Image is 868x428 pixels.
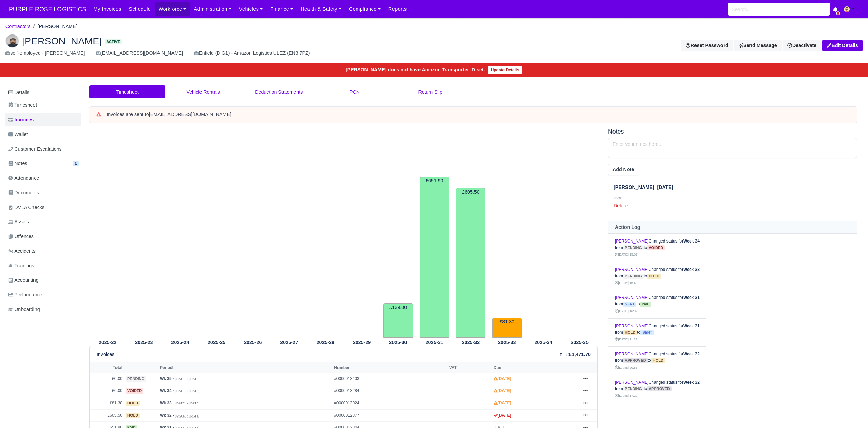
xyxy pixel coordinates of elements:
strong: Week 31 [683,323,700,328]
span: pending [623,245,644,250]
span: Performance [8,291,42,299]
a: My Invoices [89,2,125,16]
strong: [DATE] [494,401,511,405]
a: Finance [266,2,297,16]
th: 2025-24 [162,338,198,346]
a: Customer Escalations [5,142,81,156]
span: PURPLE ROSE LOGISTICS [5,2,89,16]
span: hold [647,274,661,279]
span: Notes [8,160,27,167]
span: Trainings [8,262,34,270]
th: VAT [447,362,492,373]
strong: Week 32 [683,351,700,356]
a: Edit Details [822,40,863,51]
span: Attendance [8,174,39,182]
span: hold [126,413,140,418]
a: Vehicles [235,2,267,16]
a: Accounting [5,274,81,287]
div: Deactivate [783,40,821,51]
a: Invoices [5,113,81,126]
span: Active [105,39,122,44]
a: [PERSON_NAME] [615,351,649,356]
a: Update Details [488,66,522,74]
strong: Week 34 [683,239,700,244]
strong: [DATE] [494,413,511,418]
th: 2025-29 [344,338,380,346]
small: [DATE] 16:32 [615,309,637,313]
span: voided [647,245,665,250]
td: #0000012877 [332,409,447,422]
small: [DATE] 20:53 [615,365,637,369]
th: 2025-26 [235,338,271,346]
a: Documents [5,186,81,199]
a: Return Slip [392,85,468,99]
th: 2025-25 [198,338,235,346]
span: DVLA Checks [8,204,44,211]
td: #0000013284 [332,385,447,397]
span: Customer Escalations [8,145,62,153]
span: hold [126,401,140,406]
span: Assets [8,218,29,226]
a: Offences [5,230,81,243]
div: [EMAIL_ADDRESS][DOMAIN_NAME] [96,49,183,57]
span: pending [623,386,644,391]
a: Wallet [5,128,81,141]
span: [PERSON_NAME] [22,36,102,46]
td: #0000013403 [332,373,447,385]
div: Enfield (DIG1) - Amazon Logistics ULEZ (EN3 7PZ) [194,49,310,57]
td: £605.50 [456,188,485,337]
a: Assets [5,215,81,229]
span: [PERSON_NAME] [614,184,654,190]
td: £81.30 [492,318,522,338]
td: £81.30 [90,397,124,410]
td: £139.00 [383,303,413,338]
span: Wallet [8,130,28,138]
th: 2025-33 [489,338,525,346]
p: evri [614,194,857,202]
small: [DATE] 15:07 [615,252,637,256]
a: Timesheet [5,98,81,112]
li: [PERSON_NAME] [31,23,78,30]
a: Workforce [155,2,190,16]
strong: Wk 33 - [160,401,174,405]
a: Health & Safety [297,2,345,16]
small: [DATE] 17:22 [615,394,637,397]
small: [DATE] » [DATE] [175,414,199,418]
a: [PERSON_NAME] [615,239,649,244]
th: 2025-23 [126,338,162,346]
th: Action Log [608,221,857,234]
a: Schedule [125,2,154,16]
td: £605.50 [90,409,124,422]
td: Changed status for from to [608,375,706,403]
small: [DATE] » [DATE] [175,401,199,405]
strong: Wk 35 - [160,376,174,381]
span: hold [623,330,637,335]
th: 2025-22 [89,338,126,346]
a: Performance [5,288,81,302]
strong: Week 31 [683,295,700,300]
td: £0.00 [90,373,124,385]
td: Changed status for from to [608,347,706,375]
th: Number [332,362,447,373]
div: self-employed - [PERSON_NAME] [5,49,85,57]
span: 1 [73,161,79,166]
small: [DATE] » [DATE] [175,389,199,393]
strong: Wk 32 - [160,413,174,418]
small: [DATE] » [DATE] [175,377,199,381]
a: [PERSON_NAME] [615,380,649,385]
th: 2025-35 [562,338,598,346]
small: Total [560,353,568,357]
span: sent [623,302,636,307]
a: Onboarding [5,303,81,316]
a: Vehicle Rentals [165,85,241,99]
th: 2025-32 [453,338,489,346]
strong: [EMAIL_ADDRESS][DOMAIN_NAME] [149,112,231,117]
a: Attendance [5,171,81,185]
strong: Wk 34 - [160,388,174,393]
strong: [DATE] [494,376,511,381]
a: Trainings [5,259,81,273]
div: Mehrshad Rizi [0,29,868,63]
span: Offences [8,233,34,240]
span: Accidents [8,247,36,255]
th: 2025-27 [271,338,307,346]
